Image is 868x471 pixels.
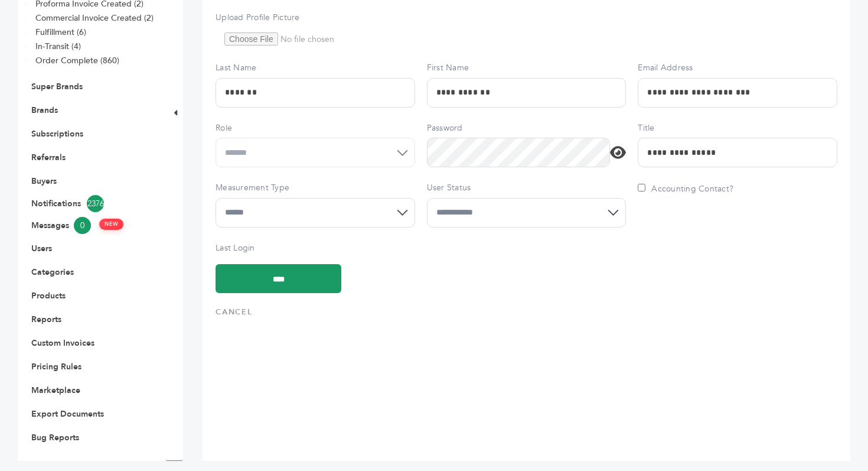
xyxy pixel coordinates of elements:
[35,12,154,24] a: Commercial Invoice Created (2)
[31,243,52,254] a: Users
[99,219,123,230] span: NEW
[427,182,626,194] label: User Status
[31,290,66,301] a: Products
[216,182,415,194] label: Measurement Type
[216,242,415,254] label: Last Login
[74,217,91,234] span: 0
[31,152,66,163] a: Referrals
[216,62,415,74] label: Last Name
[31,408,104,420] a: Export Documents
[35,41,81,52] a: In-Transit (4)
[638,62,837,74] label: Email Address
[87,195,104,212] span: 2376
[31,432,79,443] a: Bug Reports
[31,361,81,372] a: Pricing Rules
[216,12,415,24] label: Upload Profile Picture
[31,195,152,212] a: Notifications2376
[638,183,733,194] label: Accounting Contact?
[31,176,57,187] a: Buyers
[31,128,83,139] a: Subscriptions
[31,217,152,234] a: Messages0 NEW
[31,385,80,396] a: Marketplace
[31,267,74,278] a: Categories
[31,314,61,325] a: Reports
[216,307,253,317] a: Cancel
[35,55,119,66] a: Order Complete (860)
[31,81,83,92] a: Super Brands
[427,62,626,74] label: First Name
[427,122,626,134] label: Password
[638,184,645,191] input: Accounting Contact?
[35,27,86,38] a: Fulfillment (6)
[638,122,837,134] label: Title
[31,337,94,349] a: Custom Invoices
[31,105,58,116] a: Brands
[216,122,415,134] label: Role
